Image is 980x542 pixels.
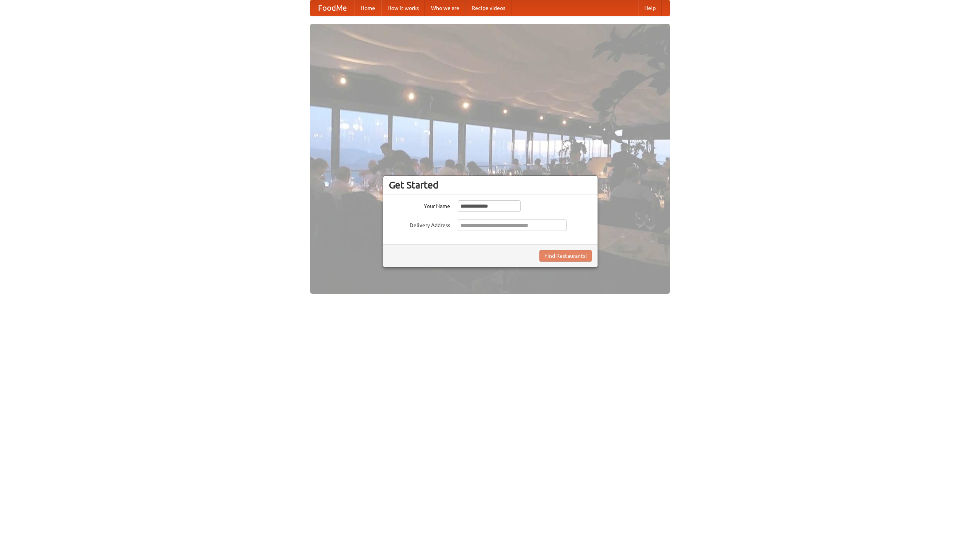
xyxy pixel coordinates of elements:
a: Recipe videos [465,0,511,16]
a: Home [354,0,381,16]
a: How it works [381,0,425,16]
a: Who we are [425,0,465,16]
a: Help [638,0,662,16]
h3: Get Started [389,179,592,191]
label: Your Name [389,200,450,210]
button: Find Restaurants! [539,250,592,262]
label: Delivery Address [389,219,450,229]
a: FoodMe [310,0,354,16]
